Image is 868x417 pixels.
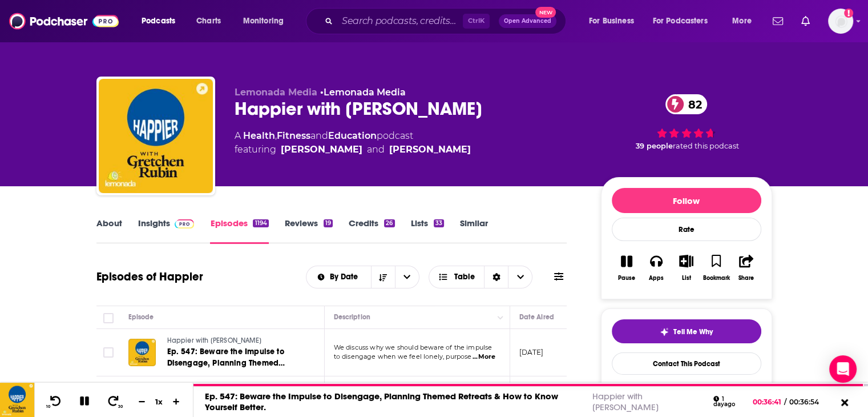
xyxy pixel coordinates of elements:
[703,275,729,282] div: Bookmark
[612,247,641,288] button: Pause
[324,87,406,98] a: Lemonada Media
[660,327,669,336] img: tell me why sparkle
[784,398,786,406] span: /
[371,266,395,288] button: Sort Direction
[454,273,475,281] span: Table
[797,11,814,31] a: Show notifications dropdown
[641,247,671,288] button: Apps
[589,13,634,29] span: For Business
[205,391,558,412] a: Ep. 547: Beware the Impulse to Disengage, Planning Themed Retreats & How to Know Yourself Better.
[285,218,333,244] a: Reviews19
[753,398,784,406] span: 00:36:41
[829,355,857,383] div: Open Intercom Messenger
[334,343,492,351] span: We discuss why we should beware of the impulse
[210,218,268,244] a: Episodes1194
[118,404,123,409] span: 30
[649,275,664,282] div: Apps
[328,130,377,141] a: Education
[103,347,114,358] span: Toggle select row
[768,11,788,31] a: Show notifications dropdown
[281,143,362,157] a: Elizabeth Craft
[349,218,394,244] a: Credits26
[828,9,853,34] span: Logged in as maryalyson
[601,87,772,158] div: 82 39 peoplerated this podcast
[384,219,394,227] div: 26
[738,275,754,282] div: Share
[235,129,471,157] div: A podcast
[618,275,635,282] div: Pause
[636,142,673,150] span: 39 people
[484,266,508,288] div: Sort Direction
[330,273,362,281] span: By Date
[167,346,304,369] a: Ep. 547: Beware the Impulse to Disengage, Planning Themed Retreats & How to Know Yourself Better.
[243,13,284,29] span: Monitoring
[99,79,213,193] img: Happier with Gretchen Rubin
[828,9,853,34] img: User Profile
[786,398,830,406] span: 00:36:54
[612,352,761,375] a: Contact This Podcast
[275,130,277,141] span: ,
[334,352,472,360] span: to disengage when we feel lonely, purpose
[429,266,533,288] button: Choose View
[389,143,471,157] a: Gretchen Rubin
[103,395,125,409] button: 30
[235,87,317,98] span: Lemonada Media
[713,396,744,408] div: 1 day ago
[673,327,713,336] span: Tell Me Why
[134,12,190,30] button: open menu
[317,8,577,34] div: Search podcasts, credits, & more...
[682,275,691,282] div: List
[167,336,261,344] span: Happier with [PERSON_NAME]
[46,404,50,409] span: 10
[196,13,221,29] span: Charts
[411,218,444,244] a: Lists33
[844,9,853,18] svg: Add a profile image
[519,347,544,357] p: [DATE]
[731,247,761,288] button: Share
[150,397,169,406] div: 1 x
[581,12,648,30] button: open menu
[592,391,658,412] a: Happier with [PERSON_NAME]
[473,352,495,362] span: ...More
[665,94,708,114] a: 82
[612,188,761,213] button: Follow
[671,247,701,288] button: List
[142,13,175,29] span: Podcasts
[828,9,853,34] button: Show profile menu
[337,12,463,30] input: Search podcasts, credits, & more...
[96,270,203,284] h1: Episodes of Happier
[9,10,119,32] img: Podchaser - Follow, Share and Rate Podcasts
[334,310,370,324] div: Description
[44,395,66,409] button: 10
[175,219,195,228] img: Podchaser Pro
[612,218,761,241] div: Rate
[395,266,419,288] button: open menu
[701,247,731,288] button: Bookmark
[460,218,488,244] a: Similar
[235,12,298,30] button: open menu
[277,130,310,141] a: Fitness
[235,143,471,157] span: featuring
[167,347,288,391] span: Ep. 547: Beware the Impulse to Disengage, Planning Themed Retreats & How to Know Yourself Better.
[494,311,507,324] button: Column Actions
[535,7,556,18] span: New
[243,130,275,141] a: Health
[138,218,195,244] a: InsightsPodchaser Pro
[306,273,371,281] button: open menu
[677,94,708,114] span: 82
[612,319,761,343] button: tell me why sparkleTell Me Why
[434,219,444,227] div: 33
[189,12,228,30] a: Charts
[673,142,739,150] span: rated this podcast
[128,310,154,324] div: Episode
[320,87,406,98] span: •
[504,18,551,24] span: Open Advanced
[463,14,490,29] span: Ctrl K
[306,266,419,288] h2: Choose List sort
[499,14,556,28] button: Open AdvancedNew
[653,13,708,29] span: For Podcasters
[645,12,724,30] button: open menu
